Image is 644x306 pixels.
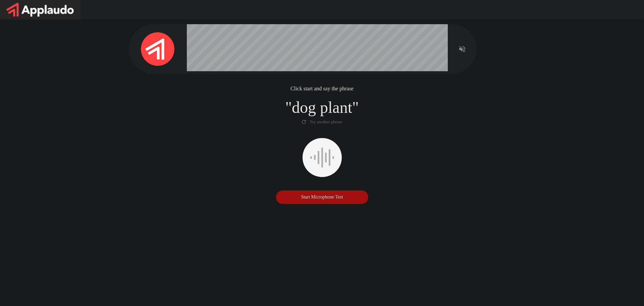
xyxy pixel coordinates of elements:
[285,98,359,117] h3: " dog plant "
[276,190,368,204] button: Start Microphone Test
[300,117,344,127] button: Try another phrase
[290,85,354,93] p: Click start and say the phrase
[455,42,469,56] button: Read questions aloud
[141,32,174,66] img: applaudo_avatar.png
